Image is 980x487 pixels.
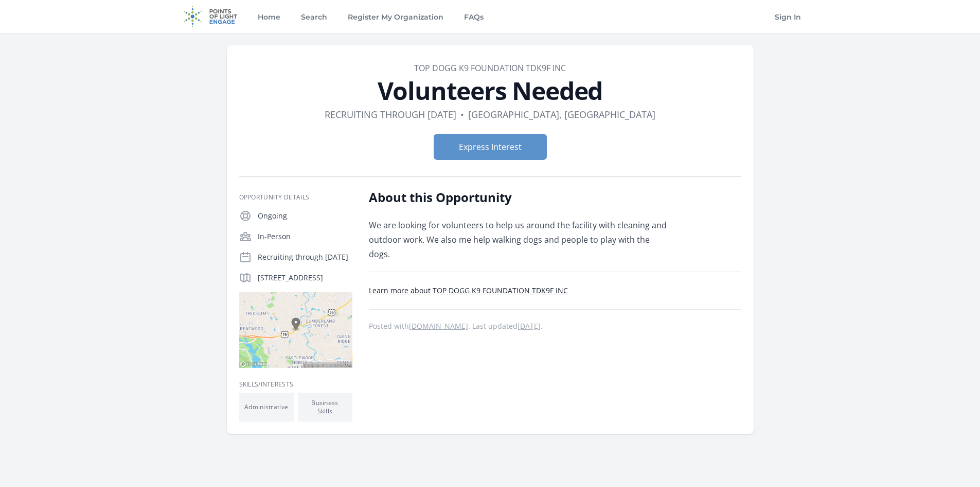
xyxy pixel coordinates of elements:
[325,107,456,122] dd: Recruiting through [DATE]
[258,252,352,262] p: Recruiting through [DATE]
[369,189,670,206] h2: About this Opportunity
[369,322,741,330] p: Posted with . Last updated .
[258,211,352,221] p: Ongoing
[258,273,352,283] p: [STREET_ADDRESS]
[409,321,468,331] a: [DOMAIN_NAME]
[369,286,568,295] a: Learn more about TOP DOGG K9 FOUNDATION TDK9F INC
[434,134,547,160] button: Express Interest
[369,218,670,261] p: We are looking for volunteers to help us around the facility with cleaning and outdoor work. We a...
[239,292,352,368] img: Map
[414,62,566,74] a: TOP DOGG K9 FOUNDATION TDK9F INC
[460,107,464,122] div: •
[239,78,741,103] h1: Volunteers Needed
[468,107,655,122] dd: [GEOGRAPHIC_DATA], [GEOGRAPHIC_DATA]
[298,393,352,422] li: Business Skills
[239,393,294,422] li: Administrative
[258,231,352,242] p: In-Person
[239,380,352,389] h3: Skills/Interests
[518,321,541,331] abbr: Tue, Sep 9, 2025 3:49 PM
[239,193,352,201] h3: Opportunity Details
